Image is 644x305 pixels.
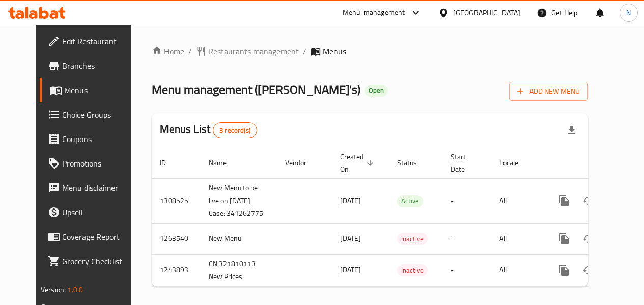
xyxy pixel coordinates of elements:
td: 1263540 [152,223,201,254]
div: [GEOGRAPHIC_DATA] [453,7,520,18]
td: New Menu [201,223,277,254]
span: [DATE] [340,232,361,245]
td: - [442,254,491,286]
a: Menus [40,78,143,102]
span: Coupons [62,133,135,145]
td: All [491,254,544,286]
span: Edit Restaurant [62,35,135,47]
span: Vendor [285,157,320,169]
span: 3 record(s) [213,126,257,135]
span: Menu management ( [PERSON_NAME]'s ) [152,78,360,101]
a: Coverage Report [40,225,143,249]
td: 1308525 [152,178,201,223]
a: Grocery Checklist [40,249,143,273]
span: Version: [41,283,66,296]
span: Branches [62,60,135,72]
button: more [552,227,576,251]
td: - [442,223,491,254]
a: Choice Groups [40,102,143,127]
span: Grocery Checklist [62,255,135,267]
span: Created On [340,151,377,175]
nav: breadcrumb [152,45,588,58]
div: Active [397,195,423,207]
span: Name [209,157,240,169]
td: - [442,178,491,223]
a: Restaurants management [196,45,299,58]
div: Inactive [397,264,428,276]
div: Menu-management [343,7,405,19]
span: Locale [499,157,531,169]
li: / [303,45,306,58]
span: Add New Menu [517,85,580,98]
span: [DATE] [340,194,361,207]
span: Status [397,157,430,169]
button: Change Status [576,188,601,213]
button: more [552,188,576,213]
span: Restaurants management [208,45,299,58]
button: Add New Menu [509,82,588,101]
span: Coverage Report [62,231,135,243]
span: N [626,7,631,18]
span: Active [397,195,423,207]
span: ID [160,157,179,169]
td: 1243893 [152,254,201,286]
a: Menu disclaimer [40,176,143,200]
span: Inactive [397,265,428,276]
td: All [491,178,544,223]
span: Promotions [62,157,135,170]
li: / [188,45,192,58]
div: Total records count [213,122,257,138]
span: Inactive [397,233,428,245]
span: 1.0.0 [67,283,83,296]
a: Edit Restaurant [40,29,143,53]
span: Menus [323,45,346,58]
span: [DATE] [340,263,361,276]
button: Change Status [576,227,601,251]
h2: Menus List [160,122,257,138]
span: Menu disclaimer [62,182,135,194]
button: more [552,258,576,283]
a: Promotions [40,151,143,176]
span: Choice Groups [62,108,135,121]
a: Coupons [40,127,143,151]
td: All [491,223,544,254]
span: Open [365,86,388,95]
div: Inactive [397,233,428,245]
span: Menus [64,84,135,96]
button: Change Status [576,258,601,283]
div: Export file [559,118,584,143]
td: CN 321810113 New Prices [201,254,277,286]
span: Start Date [451,151,479,175]
div: Open [365,85,388,97]
span: Upsell [62,206,135,218]
a: Home [152,45,184,58]
a: Branches [40,53,143,78]
td: New Menu to be live on [DATE] Case: 341262775 [201,178,277,223]
a: Upsell [40,200,143,225]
